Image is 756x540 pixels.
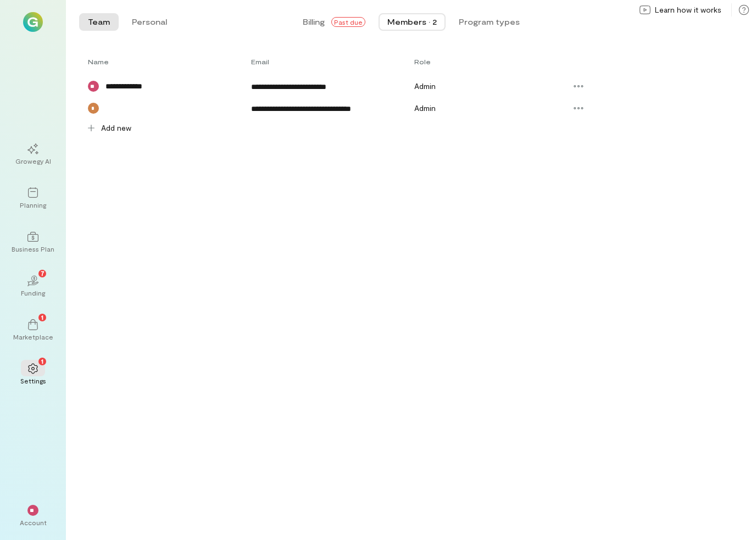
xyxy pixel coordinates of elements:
[123,13,176,31] button: Personal
[13,310,53,350] a: Marketplace
[387,16,437,27] div: Members · 2
[12,244,54,253] div: Business Plan
[13,222,53,262] a: Business Plan
[15,157,51,165] div: Growegy AI
[13,354,53,394] a: Settings
[88,57,251,66] div: Toggle SortBy
[251,57,414,66] div: Toggle SortBy
[79,13,119,31] button: Team
[303,16,325,27] span: Billing
[88,57,109,66] span: Name
[379,13,446,31] button: Members · 2
[13,332,53,341] div: Marketplace
[414,58,431,65] span: Role
[41,356,43,366] span: 1
[20,376,46,385] div: Settings
[13,266,53,306] a: Funding
[294,13,374,31] button: BillingPast due
[414,103,436,113] span: Admin
[13,135,53,174] a: Growegy AI
[41,312,43,322] span: 1
[41,268,45,278] span: 7
[101,123,131,133] span: Add new
[331,17,365,27] span: Past due
[13,179,53,218] a: Planning
[251,57,269,66] span: Email
[655,4,721,15] span: Learn how it works
[450,13,529,31] button: Program types
[21,288,45,297] div: Funding
[414,81,436,91] span: Admin
[20,518,47,527] div: Account
[20,201,46,209] div: Planning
